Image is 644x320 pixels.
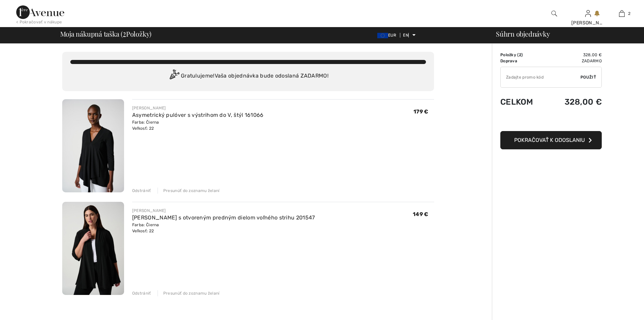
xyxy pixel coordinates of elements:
[514,137,585,143] font: Pokračovať k odoslaniu
[16,5,64,19] img: Prvá trieda
[628,11,630,16] font: 2
[519,52,521,57] font: 2
[585,10,591,17] a: Prihlásiť sa
[496,29,550,38] font: Súhrn objednávky
[585,9,591,18] img: Moje informácie
[521,52,523,57] font: )
[583,52,602,57] font: 328,00 €
[500,59,517,63] font: Doprava
[132,188,151,193] font: Odstrániť
[163,291,220,296] font: Presunúť do zoznamu želaní
[132,126,154,131] font: Veľkosť: 22
[132,229,154,233] font: Veľkosť: 22
[500,113,602,129] iframe: PayPal
[500,97,533,107] font: Celkom
[377,33,388,38] img: Euro
[571,20,611,26] font: [PERSON_NAME]
[500,52,519,57] font: Položky (
[565,97,602,107] font: 328,00 €
[163,188,220,193] font: Presunúť do zoznamu želaní
[132,112,264,118] a: Asymetrický pulóver s výstrihom do V, štýl 161066
[132,214,315,221] a: [PERSON_NAME] s otvoreným predným dielom voľného strihu 201547
[123,27,126,39] font: 2
[619,9,625,18] img: Moja taška
[167,69,181,83] img: Congratulation2.svg
[126,29,151,38] font: Položky)
[60,29,123,38] font: Moja nákupná taška (
[215,72,329,79] font: Vaša objednávka bude odoslaná ZADARMO!
[132,222,159,227] font: Farba: Čierna
[605,9,638,18] a: 2
[62,202,124,295] img: Kardigan s otvoreným predným dielom voľného strihu 201547
[580,75,596,80] font: Použiť
[132,291,151,296] font: Odstrániť
[403,33,408,38] font: EN
[551,9,557,18] img: vyhľadať na webovej stránke
[132,120,159,125] font: Farba: Čierna
[181,72,215,79] font: Gratulujeme!
[16,20,62,24] font: < Pokračovať v nákupe
[413,211,429,217] font: 149 €
[388,33,396,38] font: EUR
[582,59,602,63] font: Zadarmo
[132,208,166,213] font: [PERSON_NAME]
[413,108,429,115] font: 179 €
[132,106,166,110] font: [PERSON_NAME]
[501,67,580,87] input: Promo kód
[500,131,602,149] button: Pokračovať k odoslaniu
[62,99,124,192] img: Asymetrický pulóver s výstrihom do V, štýl 161066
